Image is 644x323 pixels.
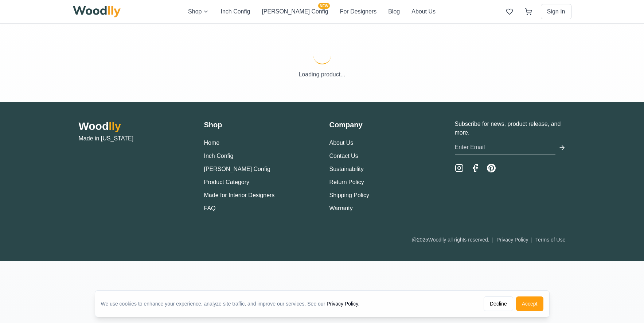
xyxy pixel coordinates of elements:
[411,7,436,16] button: About Us
[327,301,358,307] a: Privacy Policy
[101,300,366,307] div: We use cookies to enhance your experience, analyze site traffic, and improve our services. See our .
[79,120,190,133] h2: Wood
[204,140,220,146] a: Home
[455,140,555,155] input: Enter Email
[204,192,275,198] a: Made for Interior Designers
[388,7,400,16] button: Blog
[516,296,543,311] button: Accept
[73,70,571,79] p: Loading product...
[220,7,250,16] button: Inch Config
[79,134,190,143] p: Made in [US_STATE]
[487,164,496,172] a: Pinterest
[329,120,440,130] h3: Company
[204,179,250,185] a: Product Category
[411,236,565,243] div: @ 2025 Woodlly all rights reserved.
[109,120,121,132] span: lly
[204,120,315,130] h3: Shop
[541,4,571,19] button: Sign In
[318,3,329,9] span: NEW
[492,237,494,243] span: |
[531,237,532,243] span: |
[535,237,565,243] a: Terms of Use
[73,6,121,17] img: Woodlly
[496,237,528,243] a: Privacy Policy
[340,7,376,16] button: For Designers
[329,166,364,172] a: Sustainability
[329,192,369,198] a: Shipping Policy
[329,205,353,211] a: Warranty
[484,296,513,311] button: Decline
[188,7,209,16] button: Shop
[204,165,270,174] button: [PERSON_NAME] Config
[329,140,354,146] a: About Us
[329,179,364,185] a: Return Policy
[262,7,328,16] button: [PERSON_NAME] ConfigNEW
[329,153,358,159] a: Contact Us
[455,120,566,137] p: Subscribe for news, product release, and more.
[204,152,234,160] button: Inch Config
[455,164,464,172] a: Instagram
[204,205,216,211] a: FAQ
[471,164,480,172] a: Facebook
